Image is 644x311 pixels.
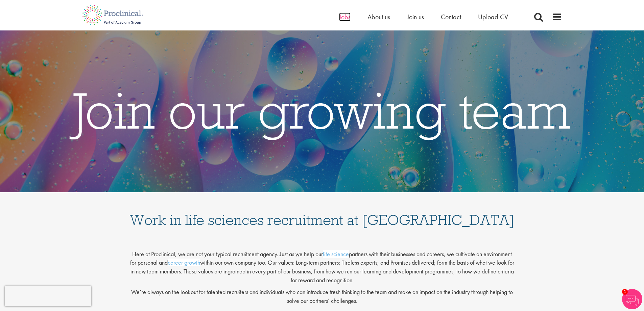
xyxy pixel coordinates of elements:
a: Upload CV [478,13,508,21]
a: career growth [168,259,200,266]
a: Jobs [339,13,351,21]
span: 1 [622,289,628,295]
h1: Work in life sciences recruitment at [GEOGRAPHIC_DATA] [129,199,515,227]
iframe: reCAPTCHA [5,286,91,306]
p: Here at Proclinical, we are not your typical recruitment agency. Just as we help our partners wit... [129,244,515,285]
a: life science [323,250,349,258]
a: Join us [407,13,424,21]
a: Contact [441,13,461,21]
p: We’re always on the lookout for talented recruiters and individuals who can introduce fresh think... [129,288,515,305]
a: About us [367,13,390,21]
img: Chatbot [622,289,642,309]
